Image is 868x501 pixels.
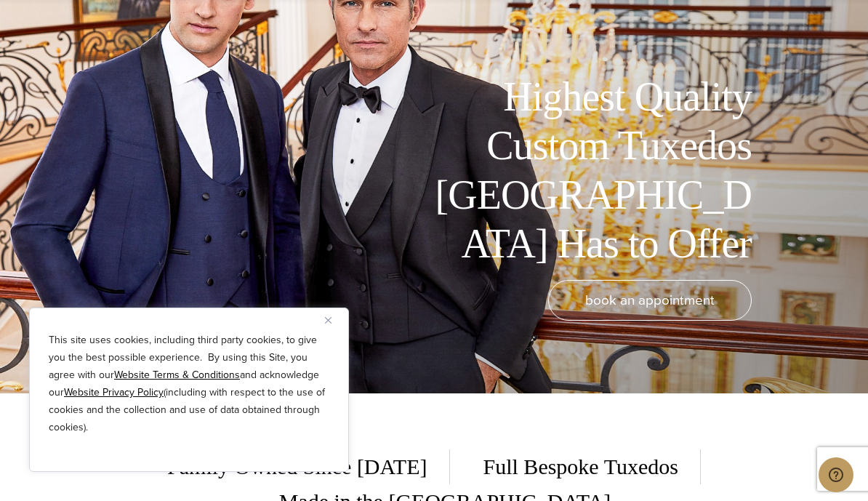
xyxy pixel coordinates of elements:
a: book an appointment [548,280,752,321]
p: This site uses cookies, including third party cookies, to give you the best possible experience. ... [49,332,329,436]
button: Close [325,311,342,329]
img: Close [325,317,331,324]
span: book an appointment [585,289,715,310]
a: Website Privacy Policy [64,385,164,400]
iframe: Opens a widget where you can chat to one of our agents [819,457,853,494]
span: Full Bespoke Tuxedos [462,449,701,484]
a: Website Terms & Conditions [114,367,240,382]
h1: Highest Quality Custom Tuxedos [GEOGRAPHIC_DATA] Has to Offer [425,73,752,268]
